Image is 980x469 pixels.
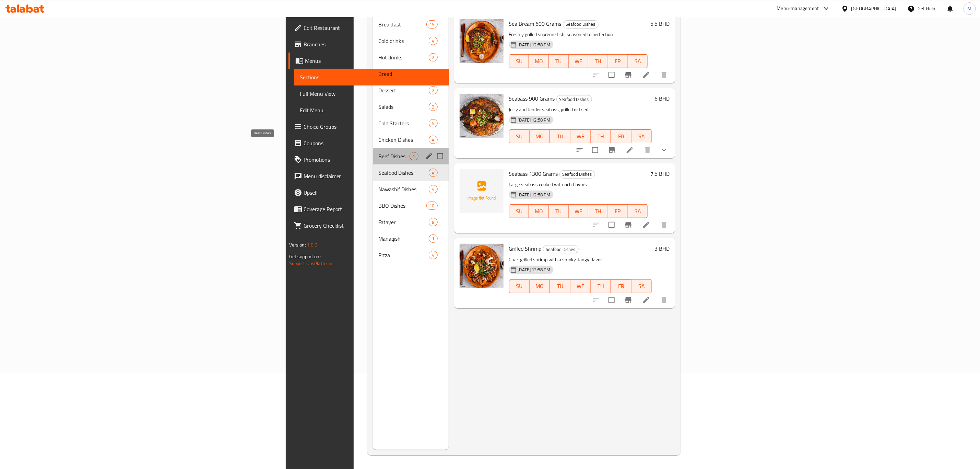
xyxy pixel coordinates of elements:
span: Seafood Dishes [378,169,429,177]
a: Full Menu View [294,85,449,102]
button: Branch-specific-item [620,217,637,233]
div: Bread4 [373,66,448,82]
span: TU [553,281,567,291]
span: Grilled Shrimp [509,243,542,254]
span: 4 [429,170,437,176]
button: SU [509,204,529,218]
span: 1 [429,236,437,242]
span: Sections [300,73,444,81]
a: Coverage Report [288,201,449,217]
a: Coupons [288,135,449,151]
div: BBQ Dishes10 [373,197,448,214]
span: SA [634,131,649,141]
button: SA [628,54,648,68]
div: items [429,86,437,94]
span: 2 [429,104,437,110]
div: Beef Dishes1edit [373,148,448,164]
button: FR [608,54,628,68]
button: WE [569,204,589,218]
span: 4 [429,71,437,77]
button: Branch-specific-item [604,142,620,158]
span: WE [571,206,586,216]
div: [GEOGRAPHIC_DATA] [851,5,897,12]
svg: Show Choices [660,146,668,154]
span: SU [512,206,527,216]
span: Branches [304,40,444,48]
span: Pizza [378,251,429,259]
span: Select to update [604,293,619,307]
span: BBQ Dishes [378,202,426,210]
button: SA [631,129,652,143]
span: MO [532,131,547,141]
span: 4 [429,38,437,44]
span: Bread [378,70,429,78]
div: Salads2 [373,99,448,115]
div: Breakfast15 [373,16,448,33]
div: items [429,251,437,259]
span: TU [552,206,566,216]
button: WE [570,279,591,293]
button: FR [611,279,631,293]
div: Seafood Dishes [563,20,599,28]
span: WE [573,131,588,141]
span: Salads [378,103,429,111]
button: SA [631,279,652,293]
h6: 3 BHD [654,244,670,253]
span: 4 [429,137,437,143]
a: Edit menu item [642,71,650,79]
span: MO [532,56,546,66]
span: Beef Dishes [378,152,410,160]
span: Menu disclaimer [304,172,444,180]
span: 2 [429,54,437,61]
span: Breakfast [378,20,426,28]
div: Cold Starters5 [373,115,448,131]
span: 10 [427,203,437,209]
span: SU [512,281,527,291]
a: Menu disclaimer [288,168,449,184]
div: items [429,136,437,144]
span: Cold Starters [378,119,429,127]
span: FR [614,281,628,291]
span: Seafood Dishes [543,245,578,253]
span: Manaqish [378,235,429,243]
span: 2 [429,87,437,94]
button: show more [656,142,672,158]
span: Seabass 900 Grams [509,93,555,104]
span: Seafood Dishes [563,20,598,28]
a: Edit Menu [294,102,449,118]
div: Cold drinks4 [373,33,448,49]
button: FR [611,129,631,143]
button: MO [530,279,550,293]
span: FR [611,56,625,66]
button: sort-choices [571,142,588,158]
span: Grocery Checklist [304,221,444,230]
span: Choice Groups [304,123,444,131]
a: Edit menu item [642,296,650,304]
button: TU [550,279,570,293]
div: Hot drinks2 [373,49,448,66]
div: Pizza4 [373,247,448,263]
span: TH [593,281,608,291]
button: WE [569,54,589,68]
nav: Menu sections [373,13,448,266]
span: WE [571,56,586,66]
span: 8 [429,219,437,226]
span: TU [552,56,566,66]
h6: 6 BHD [654,94,670,103]
span: WE [573,281,588,291]
div: Cold drinks [378,37,429,45]
div: items [429,119,437,127]
div: Menu-management [777,4,819,13]
span: 4 [429,252,437,259]
div: items [429,218,437,226]
div: items [429,185,437,193]
button: Branch-specific-item [620,67,637,83]
span: Nawashif Dishes [378,185,429,193]
button: TH [591,129,611,143]
span: 1.0.0 [307,240,318,249]
button: FR [608,204,628,218]
div: Seafood Dishes4 [373,164,448,181]
span: TH [591,206,605,216]
span: Seafood Dishes [557,95,592,103]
